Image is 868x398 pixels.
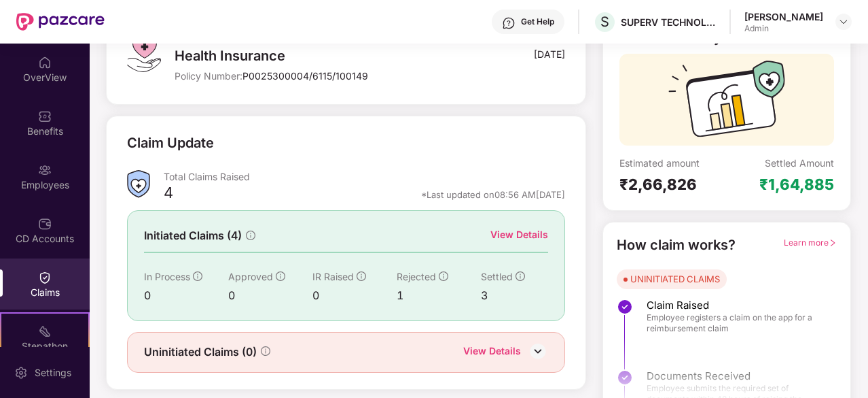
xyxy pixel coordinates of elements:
[490,227,548,242] div: View Details
[14,366,28,380] img: svg+xml;base64,PHN2ZyBpZD0iU2V0dGluZy0yMHgyMCIgeG1sbnM9Imh0dHA6Ly93d3cudzMub3JnLzIwMDAvc3ZnIiB3aW...
[357,271,366,281] span: info-circle
[647,299,823,312] span: Claim Raised
[534,48,565,61] div: [DATE]
[439,271,448,281] span: info-circle
[261,346,270,356] span: info-circle
[312,271,354,282] span: IR Raised
[228,271,273,282] span: Approved
[175,69,435,82] div: Policy Number:
[502,16,516,30] img: svg+xml;base64,PHN2ZyBpZD0iSGVscC0zMngzMiIgeG1sbnM9Imh0dHA6Ly93d3cudzMub3JnLzIwMDAvc3ZnIiB3aWR0aD...
[619,175,727,194] div: ₹2,66,826
[617,235,736,256] div: How claim works?
[242,70,368,82] span: P0025300004/6115/100149
[397,271,436,282] span: Rejected
[228,287,312,304] div: 0
[246,231,255,240] span: info-circle
[784,237,837,248] span: Learn more
[647,312,823,334] span: Employee registers a claim on the app for a reimbursement claim
[312,287,397,304] div: 0
[619,156,727,169] div: Estimated amount
[617,299,633,315] img: svg+xml;base64,PHN2ZyBpZD0iU3RlcC1Eb25lLTMyeDMyIiB4bWxucz0iaHR0cDovL3d3dy53My5vcmcvMjAwMC9zdmciIH...
[144,344,257,361] span: Uninitiated Claims (0)
[481,271,513,282] span: Settled
[621,16,716,29] div: SUPERV TECHNOLOGIES PRIVATE LIMITED
[516,271,525,281] span: info-circle
[421,188,565,201] div: *Last updated on 08:56 AM[DATE]
[600,14,609,30] span: S
[38,271,52,284] img: svg+xml;base64,PHN2ZyBpZD0iQ2xhaW0iIHhtbG5zPSJodHRwOi8vd3d3LnczLm9yZy8yMDAwL3N2ZyIgd2lkdGg9IjIwIi...
[127,170,150,198] img: ClaimsSummaryIcon
[38,56,52,69] img: svg+xml;base64,PHN2ZyBpZD0iSG9tZSIgeG1sbnM9Imh0dHA6Ly93d3cudzMub3JnLzIwMDAvc3ZnIiB3aWR0aD0iMjAiIG...
[276,271,285,281] span: info-circle
[38,217,52,231] img: svg+xml;base64,PHN2ZyBpZD0iQ0RfQWNjb3VudHMiIGRhdGEtbmFtZT0iQ0QgQWNjb3VudHMiIHhtbG5zPSJodHRwOi8vd3...
[175,48,435,64] div: Health Insurance
[127,133,214,154] div: Claim Update
[397,287,481,304] div: 1
[765,156,834,169] div: Settled Amount
[528,341,548,361] img: DownIcon
[144,227,242,244] span: Initiated Claims (4)
[164,183,173,206] div: 4
[144,287,228,304] div: 0
[744,23,823,34] div: Admin
[838,16,849,27] img: svg+xml;base64,PHN2ZyBpZD0iRHJvcGRvd24tMzJ4MzIiIHhtbG5zPSJodHRwOi8vd3d3LnczLm9yZy8yMDAwL3N2ZyIgd2...
[31,366,75,380] div: Settings
[38,325,52,338] img: svg+xml;base64,PHN2ZyB4bWxucz0iaHR0cDovL3d3dy53My5vcmcvMjAwMC9zdmciIHdpZHRoPSIyMSIgaGVpZ2h0PSIyMC...
[463,344,521,361] div: View Details
[144,271,190,282] span: In Process
[38,163,52,177] img: svg+xml;base64,PHN2ZyBpZD0iRW1wbG95ZWVzIiB4bWxucz0iaHR0cDovL3d3dy53My5vcmcvMjAwMC9zdmciIHdpZHRoPS...
[16,13,105,31] img: New Pazcare Logo
[668,61,785,146] img: svg+xml;base64,PHN2ZyB3aWR0aD0iMTcyIiBoZWlnaHQ9IjExMyIgdmlld0JveD0iMCAwIDE3MiAxMTMiIGZpbGw9Im5vbm...
[38,110,52,123] img: svg+xml;base64,PHN2ZyBpZD0iQmVuZWZpdHMiIHhtbG5zPSJodHRwOi8vd3d3LnczLm9yZy8yMDAwL3N2ZyIgd2lkdGg9Ij...
[521,16,554,27] div: Get Help
[193,271,202,281] span: info-circle
[127,29,160,72] img: svg+xml;base64,PHN2ZyB4bWxucz0iaHR0cDovL3d3dy53My5vcmcvMjAwMC9zdmciIHdpZHRoPSI0OS4zMiIgaGVpZ2h0PS...
[481,287,548,304] div: 3
[759,175,834,194] div: ₹1,64,885
[829,239,837,247] span: right
[164,170,565,183] div: Total Claims Raised
[630,272,720,286] div: UNINITIATED CLAIMS
[1,339,88,353] div: Stepathon
[744,10,823,23] div: [PERSON_NAME]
